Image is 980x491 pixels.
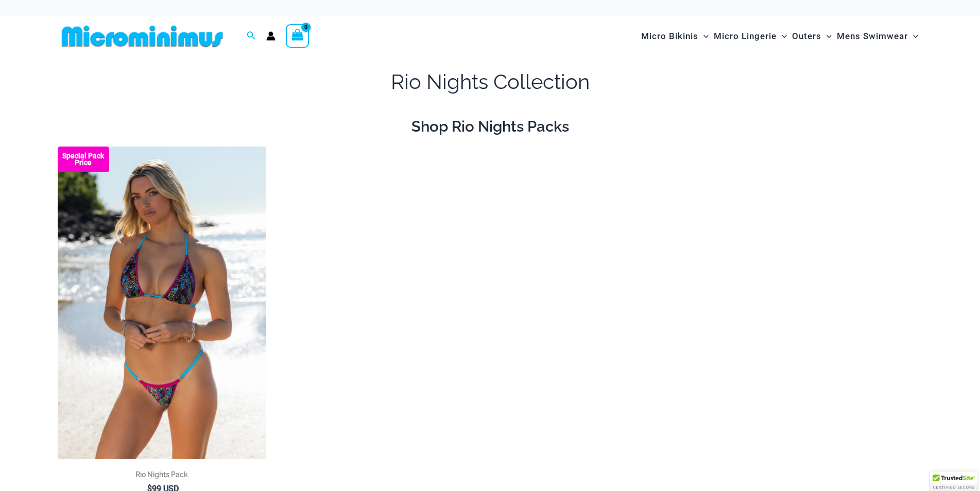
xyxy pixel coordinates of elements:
nav: Site Navigation [637,19,923,53]
a: Search icon link [247,30,256,43]
a: Account icon link [266,31,276,41]
span: Menu Toggle [698,23,709,49]
a: Micro LingerieMenu ToggleMenu Toggle [711,21,789,52]
span: Micro Bikinis [641,23,698,49]
a: Rio Nights Glitter Spot 309 Tri Top 469 Thong 01 Rio Nights Glitter Spot 309 Tri Top 469 Thong 04... [58,147,266,459]
span: Menu Toggle [821,23,832,49]
img: MM SHOP LOGO FLAT [58,25,227,48]
b: Special Pack Price [58,153,109,166]
a: OutersMenu ToggleMenu Toggle [789,21,834,52]
a: Micro BikinisMenu ToggleMenu Toggle [639,21,711,52]
span: Mens Swimwear [837,23,908,49]
h2: Rio Nights Pack [58,469,266,480]
span: Menu Toggle [777,23,787,49]
div: TrustedSite Certified [930,471,977,491]
span: Outers [792,23,821,49]
span: Micro Lingerie [714,23,777,49]
span: Menu Toggle [908,23,918,49]
a: View Shopping Cart, empty [286,24,310,48]
h2: Shop Rio Nights Packs [58,117,923,136]
img: Rio Nights Glitter Spot 309 Tri Top 469 Thong 01 [58,147,266,459]
a: Rio Nights Pack [58,469,266,483]
h1: Rio Nights Collection [58,67,923,96]
a: Mens SwimwearMenu ToggleMenu Toggle [834,21,921,52]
